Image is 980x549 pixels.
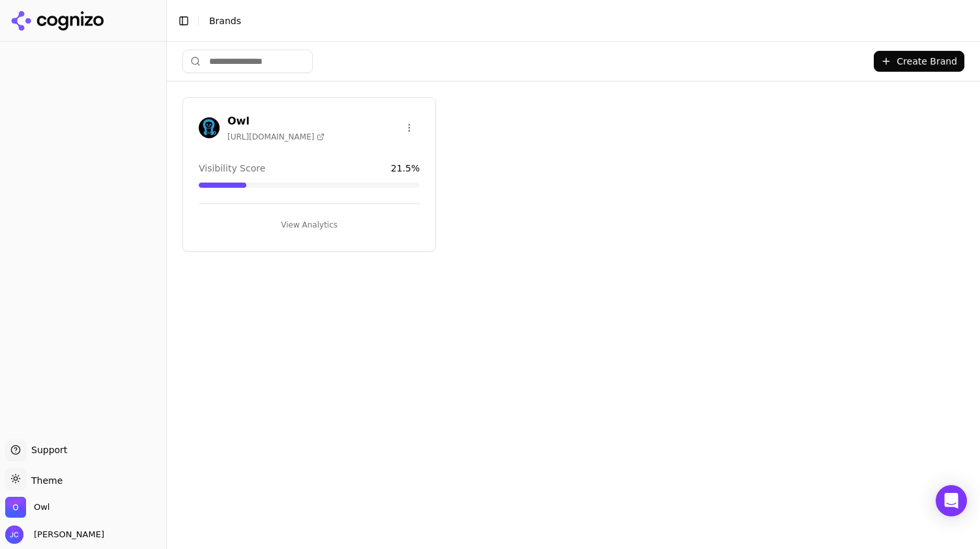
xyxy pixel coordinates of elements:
span: Visibility Score [199,162,265,175]
button: Create Brand [874,51,964,72]
h3: Owl [227,113,324,129]
button: Open organization switcher [5,497,50,518]
nav: breadcrumb [209,14,944,27]
img: Jeff Clemishaw [5,526,23,544]
span: Support [26,443,67,456]
button: View Analytics [199,215,420,235]
span: Brands [209,16,241,26]
div: Open Intercom Messenger [936,485,967,516]
img: Owl [199,117,220,138]
span: [URL][DOMAIN_NAME] [227,132,324,142]
span: Owl [34,501,50,513]
button: Open user button [5,526,104,544]
span: Theme [26,475,63,486]
span: [PERSON_NAME] [29,529,104,541]
span: 21.5 % [391,162,420,175]
img: Owl [5,497,26,518]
